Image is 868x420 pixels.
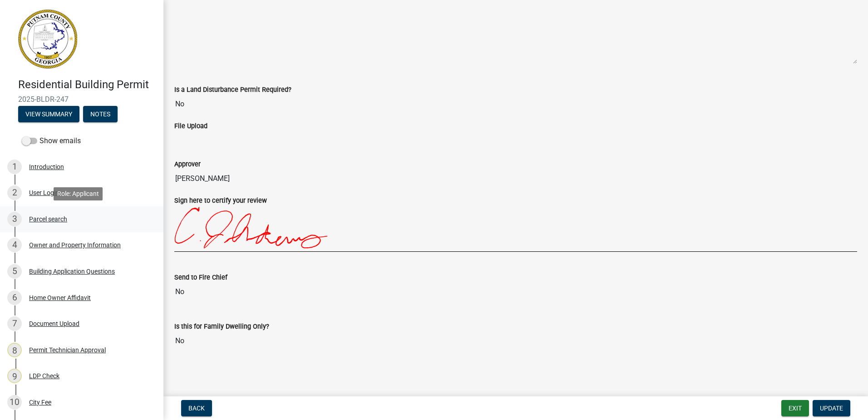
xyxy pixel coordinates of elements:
[174,206,589,251] img: DyVXQwAAAAZJREFUAwANiToEiCiJ3AAAAABJRU5ErkJggg==
[7,264,22,279] div: 5
[7,185,22,200] div: 2
[174,275,227,281] label: Send to Fire Chief
[29,242,121,248] div: Owner and Property Information
[18,111,79,118] wm-modal-confirm: Summary
[18,78,156,91] h4: Residential Building Permit
[29,320,79,327] div: Document Upload
[7,160,22,174] div: 1
[29,164,64,170] div: Introduction
[7,343,22,357] div: 8
[7,316,22,331] div: 7
[18,106,79,122] button: View Summary
[174,324,269,330] label: Is this for Family Dwelling Only?
[83,111,118,118] wm-modal-confirm: Notes
[781,400,809,416] button: Exit
[174,87,291,93] label: Is a Land Disturbance Permit Required?
[7,290,22,305] div: 6
[188,405,205,412] span: Back
[83,106,118,122] button: Notes
[29,373,59,379] div: LDP Check
[174,198,267,204] label: Sign here to certify your review
[29,268,115,275] div: Building Application Questions
[7,238,22,252] div: 4
[174,161,201,168] label: Approver
[54,187,103,200] div: Role: Applicant
[7,212,22,226] div: 3
[181,400,212,416] button: Back
[18,10,77,69] img: Putnam County, Georgia
[7,395,22,410] div: 10
[29,347,106,353] div: Permit Technician Approval
[29,399,51,405] div: City Fee
[820,405,843,412] span: Update
[22,135,81,146] label: Show emails
[18,95,145,104] span: 2025-BLDR-247
[174,123,207,130] label: File Upload
[29,190,59,196] div: User Login
[29,295,91,301] div: Home Owner Affidavit
[7,369,22,383] div: 9
[813,400,850,416] button: Update
[29,216,67,222] div: Parcel search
